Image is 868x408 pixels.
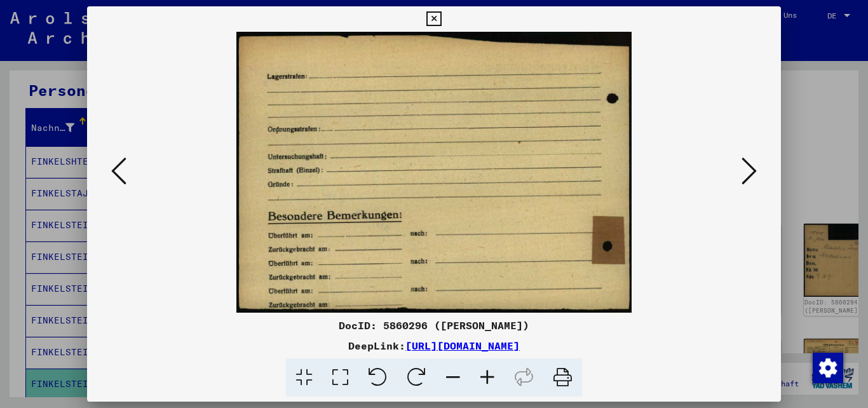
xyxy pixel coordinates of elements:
[87,338,782,353] div: DeepLink:
[87,318,782,333] div: DocID: 5860296 ([PERSON_NAME])
[405,339,520,352] a: [URL][DOMAIN_NAME]
[813,353,843,383] img: Zustimmung ändern
[130,32,738,313] img: 002.jpg
[812,352,843,383] div: Zustimmung ändern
